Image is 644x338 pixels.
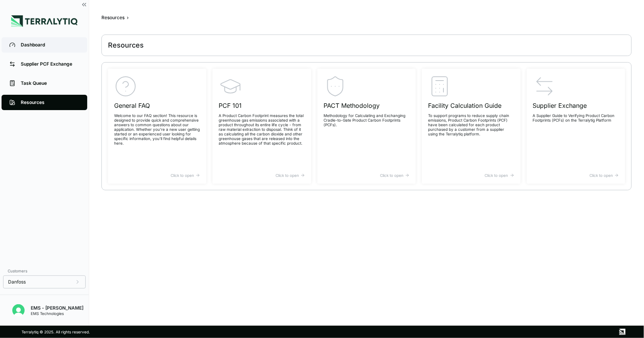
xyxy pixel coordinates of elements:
[533,173,619,178] div: Click to open
[31,311,83,316] div: EMS Technologies
[108,41,144,50] div: Resources
[114,101,200,110] h3: General FAQ
[114,173,200,178] div: Click to open
[422,69,520,184] a: Facility Calculation GuideTo support programs to reduce supply chain emissions, Product Carbon Fo...
[527,69,625,184] a: Supplier ExchangeA Supplier Guide to Verifying Product Carbon Footprints (PCFs) on the Terralytig...
[21,99,80,106] div: Resources
[324,173,410,178] div: Click to open
[324,113,410,127] p: Methodology for Calculating and Exchanging Cradle-to-Gate Product Carbon Footprints (PCFs).
[21,61,80,67] div: Supplier PCF Exchange
[219,113,305,145] p: A Product Carbon Footprint measures the total greenhouse gas emissions associated with a product ...
[114,113,200,145] p: Welcome to our FAQ section! This resource is designed to provide quick and comprehensive answers ...
[219,101,305,110] h3: PCF 101
[533,113,619,122] p: A Supplier Guide to Verifying Product Carbon Footprints (PCFs) on the Terralytig Platform
[12,304,25,317] img: EMS - Louis Chen
[428,173,514,178] div: Click to open
[127,15,129,21] span: ›
[3,266,86,275] div: Customers
[8,279,26,285] span: Danfoss
[101,15,124,21] div: Resources
[219,173,305,178] div: Click to open
[9,301,28,320] button: Open user button
[428,101,514,110] h3: Facility Calculation Guide
[324,101,410,110] h3: PACT Methodology
[212,69,311,184] a: PCF 101A Product Carbon Footprint measures the total greenhouse gas emissions associated with a p...
[31,305,83,311] div: EMS - [PERSON_NAME]
[428,113,514,136] p: To support programs to reduce supply chain emissions, Product Carbon Footprints (PCF) have been c...
[108,69,206,184] a: General FAQWelcome to our FAQ section! This resource is designed to provide quick and comprehensi...
[317,69,416,184] a: PACT MethodologyMethodology for Calculating and Exchanging Cradle-to-Gate Product Carbon Footprin...
[533,101,619,110] h3: Supplier Exchange
[11,15,78,27] img: Logo
[21,42,80,48] div: Dashboard
[21,80,80,86] div: Task Queue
